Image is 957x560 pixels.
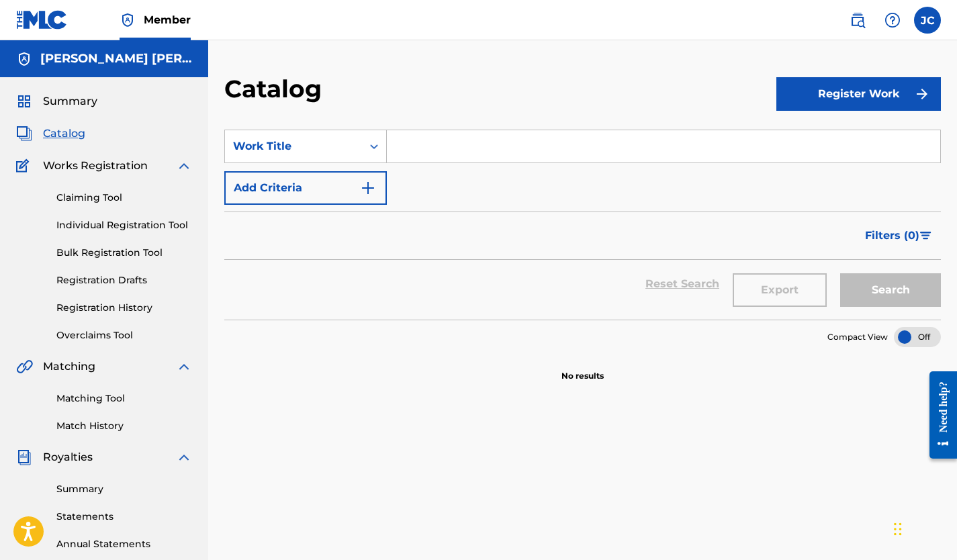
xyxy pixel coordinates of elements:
a: Registration History [56,301,192,315]
a: Public Search [844,7,871,34]
span: Catalog [43,126,85,142]
span: Royalties [43,449,93,465]
a: Annual Statements [56,537,192,551]
a: Claiming Tool [56,191,192,205]
h5: Julian Efrain Coronado [40,51,192,66]
img: expand [176,359,192,375]
a: CatalogCatalog [16,126,85,142]
a: Match History [56,419,192,433]
form: Search Form [224,130,941,320]
a: Bulk Registration Tool [56,246,192,260]
a: Registration Drafts [56,273,192,287]
iframe: Chat Widget [890,496,957,560]
span: Compact View [827,331,888,343]
img: f7272a7cc735f4ea7f67.svg [914,86,930,102]
a: Statements [56,510,192,524]
img: Royalties [16,449,32,465]
span: Filters ( 0 ) [865,228,919,244]
img: 9d2ae6d4665cec9f34b9.svg [360,180,376,196]
a: SummarySummary [16,93,97,109]
span: Works Registration [43,158,148,174]
img: expand [176,449,192,465]
a: Individual Registration Tool [56,218,192,232]
h2: Catalog [224,74,328,104]
div: Drag [894,509,902,549]
a: Summary [56,482,192,496]
span: Matching [43,359,95,375]
span: Summary [43,93,97,109]
img: MLC Logo [16,10,68,30]
img: Matching [16,359,33,375]
span: Member [144,12,191,28]
img: filter [920,232,931,240]
button: Register Work [776,77,941,111]
img: Catalog [16,126,32,142]
p: No results [561,354,604,382]
iframe: Resource Center [919,361,957,469]
img: help [884,12,901,28]
a: Overclaims Tool [56,328,192,342]
a: Matching Tool [56,391,192,406]
div: Help [879,7,906,34]
div: User Menu [914,7,941,34]
img: Top Rightsholder [120,12,136,28]
img: Summary [16,93,32,109]
img: expand [176,158,192,174]
button: Add Criteria [224,171,387,205]
img: Works Registration [16,158,34,174]
button: Filters (0) [857,219,941,252]
div: Work Title [233,138,354,154]
img: search [850,12,866,28]
img: Accounts [16,51,32,67]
